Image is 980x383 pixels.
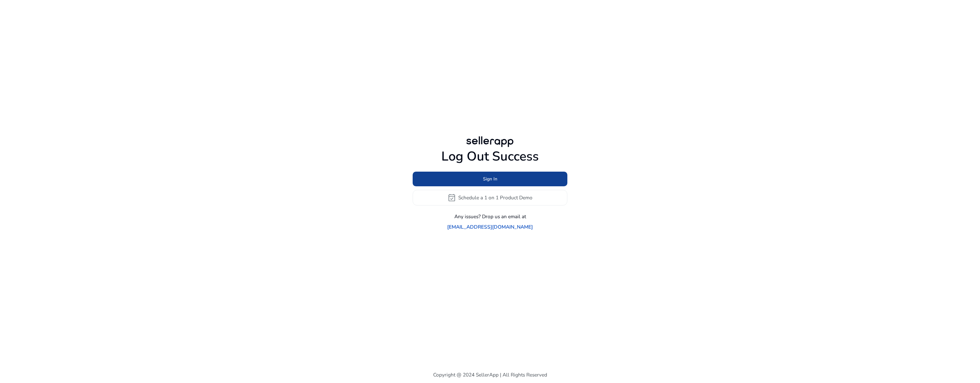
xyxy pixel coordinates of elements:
[413,190,567,206] button: event_availableSchedule a 1 on 1 Product Demo
[447,223,533,231] a: [EMAIL_ADDRESS][DOMAIN_NAME]
[447,193,456,202] span: event_available
[454,213,526,220] p: Any issues? Drop us an email at
[413,149,567,164] h1: Log Out Success
[483,176,497,182] span: Sign In
[413,172,567,186] button: Sign In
